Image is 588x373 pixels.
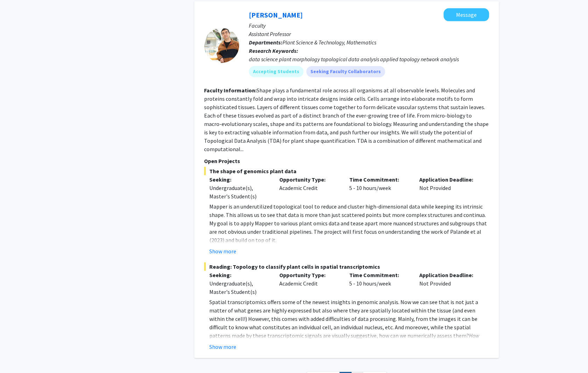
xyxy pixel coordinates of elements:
div: Academic Credit [274,271,344,296]
div: Not Provided [414,271,484,296]
mat-chip: Seeking Faculty Collaborators [306,66,385,77]
button: Show more [209,247,236,255]
b: Departments: [249,39,282,46]
p: Time Commitment: [349,271,409,279]
p: Spatial transcriptomics offers some of the newest insights in genomic analysis. Now we can see th... [209,298,489,348]
p: Faculty [249,21,489,30]
div: 5 - 10 hours/week [344,175,414,200]
p: Seeking: [209,175,269,184]
p: Time Commitment: [349,175,409,184]
mat-chip: Accepting Students [249,66,303,77]
button: Show more [209,343,236,351]
p: Opportunity Type: [279,271,339,279]
div: Not Provided [414,175,484,200]
p: Seeking: [209,271,269,279]
div: 5 - 10 hours/week [344,271,414,296]
p: Assistant Professor [249,30,489,38]
div: data science plant morphology topological data analysis applied topology network analysis [249,55,489,63]
p: Opportunity Type: [279,175,339,184]
p: Open Projects [204,157,489,165]
div: Undergraduate(s), Master's Student(s) [209,279,269,296]
span: Reading: Topology to classify plant cells in spatial transcriptomics [204,262,489,271]
button: Message Erik Amézquita [443,8,489,21]
p: Application Deadline: [419,175,478,184]
iframe: Chat [5,342,30,368]
div: Undergraduate(s), Master's Student(s) [209,184,269,200]
a: [PERSON_NAME] [249,10,303,19]
b: Faculty Information: [204,87,257,94]
fg-read-more: Shape plays a fundamental role across all organisms at all observable levels. Molecules and prote... [204,87,489,153]
b: Research Keywords: [249,47,298,54]
span: Plant Science & Technology, Mathematics [282,39,376,46]
span: The shape of genomics plant data [204,167,489,175]
div: Academic Credit [274,175,344,200]
p: Mapper is an underutilized topological tool to reduce and cluster high-dimensional data while kee... [209,202,489,244]
p: Application Deadline: [419,271,478,279]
